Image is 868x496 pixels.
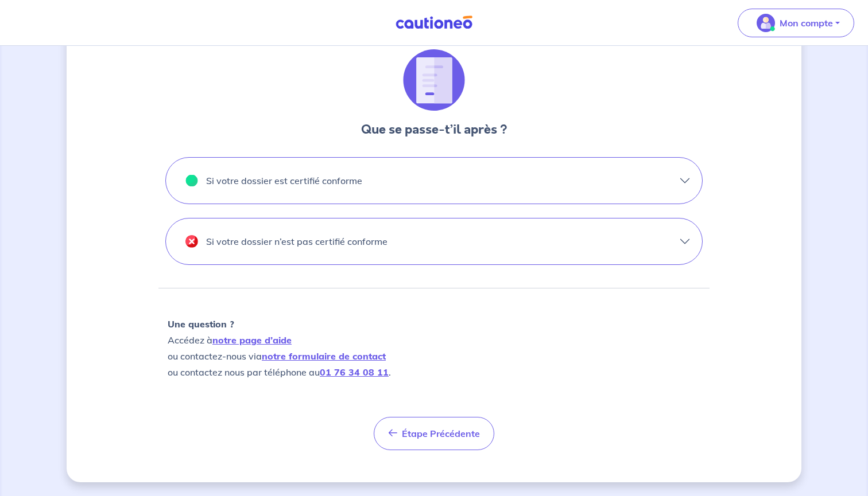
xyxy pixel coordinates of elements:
button: illu_valid.svgSi votre dossier est certifié conforme [166,158,702,204]
p: Si votre dossier n’est pas certifié conforme [206,232,387,251]
p: Si votre dossier est certifié conforme [206,171,362,190]
a: 01 76 34 08 11 [320,366,389,378]
button: illu_account_valid_menu.svgMon compte [738,9,854,37]
img: illu_document_valid.svg [403,49,465,111]
strong: Une question ? [168,318,234,330]
p: Accédez à ou contactez-nous via ou contactez nous par téléphone au . [168,316,700,380]
img: Cautioneo [391,15,477,30]
a: notre formulaire de contact [262,350,386,362]
span: Étape Précédente [402,428,480,439]
img: illu_cancel.svg [185,235,198,248]
a: notre page d’aide [212,334,292,346]
img: illu_valid.svg [185,175,198,187]
img: illu_account_valid_menu.svg [757,14,775,32]
button: Étape Précédente [374,417,494,450]
h3: Que se passe-t’il après ? [361,120,507,139]
p: Mon compte [780,16,833,30]
button: illu_cancel.svgSi votre dossier n’est pas certifié conforme [166,218,702,264]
